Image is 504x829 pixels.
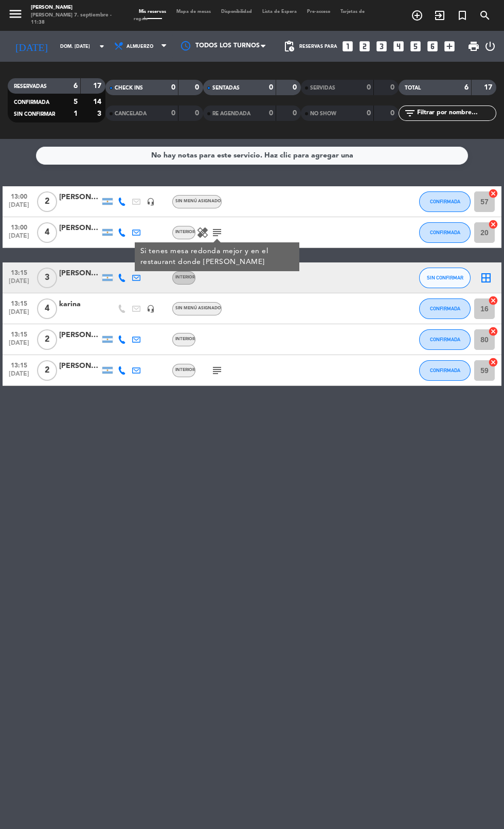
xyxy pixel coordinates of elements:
span: Pre-acceso [302,9,335,14]
div: [PERSON_NAME] [59,360,100,372]
i: headset_mic [147,305,155,313]
strong: 17 [93,82,103,90]
span: INTERIOR [175,337,195,341]
span: 3 [37,268,57,288]
span: 13:15 [6,328,32,340]
span: 13:15 [6,359,32,371]
span: 4 [37,298,57,319]
span: [DATE] [6,202,32,214]
i: add_circle_outline [411,9,423,22]
strong: 0 [390,110,397,117]
span: CONFIRMADA [430,337,460,342]
button: CONFIRMADA [419,222,471,243]
i: looks_two [358,40,371,53]
span: 2 [37,360,57,381]
i: looks_one [341,40,354,53]
span: 4 [37,222,57,243]
span: 13:15 [6,297,32,309]
input: Filtrar por nombre... [416,108,496,119]
button: CONFIRMADA [419,329,471,350]
i: looks_5 [409,40,422,53]
button: SIN CONFIRMAR [419,268,471,288]
span: [DATE] [6,309,32,321]
span: CANCELADA [115,111,147,116]
span: INTERIOR [175,275,195,279]
i: power_settings_new [484,40,496,52]
span: CONFIRMADA [430,367,460,373]
span: Sin menú asignado [175,199,221,203]
span: CONFIRMADA [14,100,49,105]
i: healing [196,226,209,239]
button: CONFIRMADA [419,298,471,319]
span: [DATE] [6,278,32,290]
i: looks_3 [375,40,388,53]
strong: 0 [367,110,371,117]
i: headset_mic [147,198,155,206]
strong: 3 [97,110,103,117]
i: cancel [488,188,498,199]
button: menu [8,6,23,24]
span: SENTADAS [212,85,240,91]
span: CHECK INS [115,85,143,91]
strong: 0 [367,84,371,91]
strong: 14 [93,98,103,105]
div: [PERSON_NAME] [59,268,100,279]
div: [PERSON_NAME] [59,191,100,203]
span: 13:00 [6,221,32,233]
i: search [479,9,491,22]
span: NO SHOW [310,111,336,116]
strong: 17 [484,84,494,91]
span: RESERVADAS [14,84,47,89]
strong: 5 [74,98,78,105]
span: [DATE] [6,371,32,382]
span: Lista de Espera [257,9,302,14]
strong: 1 [74,110,78,117]
strong: 0 [293,110,299,117]
div: No hay notas para este servicio. Haz clic para agregar una [151,150,353,162]
div: [PERSON_NAME] [59,222,100,234]
i: [DATE] [8,36,55,57]
div: [PERSON_NAME] 7. septiembre - 11:38 [31,12,118,27]
strong: 0 [195,84,201,91]
span: Mapa de mesas [171,9,216,14]
span: Mis reservas [134,9,171,14]
strong: 6 [464,84,469,91]
span: SERVIDAS [310,85,335,91]
span: SIN CONFIRMAR [14,112,55,117]
i: turned_in_not [456,9,469,22]
strong: 0 [269,110,273,117]
span: [DATE] [6,340,32,351]
i: looks_4 [392,40,405,53]
span: 2 [37,329,57,350]
strong: 0 [195,110,201,117]
div: karina [59,298,100,310]
strong: 6 [74,82,78,90]
span: 13:15 [6,266,32,278]
strong: 0 [269,84,273,91]
i: cancel [488,357,498,367]
span: 13:00 [6,190,32,202]
span: Disponibilidad [216,9,257,14]
span: INTERIOR [175,368,195,372]
i: exit_to_app [434,9,446,22]
div: LOG OUT [484,31,496,62]
button: CONFIRMADA [419,360,471,381]
i: arrow_drop_down [96,40,108,52]
span: Reservas para [299,44,337,49]
strong: 0 [390,84,397,91]
span: print [467,40,480,52]
i: filter_list [404,107,416,119]
span: CONFIRMADA [430,230,460,235]
i: menu [8,6,23,22]
span: 2 [37,191,57,212]
i: cancel [488,326,498,337]
strong: 0 [293,84,299,91]
i: add_box [443,40,456,53]
button: CONFIRMADA [419,191,471,212]
span: CONFIRMADA [430,199,460,204]
span: Sin menú asignado [175,306,221,310]
span: [DATE] [6,233,32,244]
i: subject [211,364,223,377]
i: border_all [480,272,492,284]
span: Almuerzo [127,44,153,49]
